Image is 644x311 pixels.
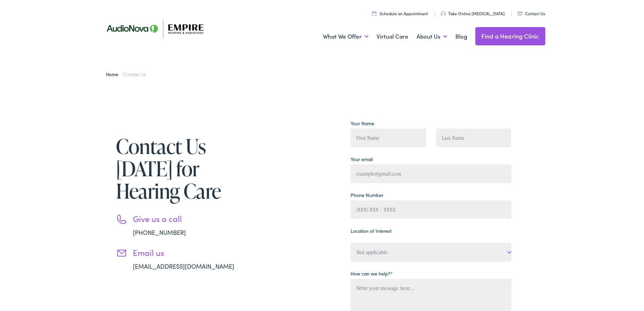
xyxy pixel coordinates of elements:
[351,192,383,199] label: Phone Number
[351,129,426,147] input: First Name
[351,164,511,183] input: example@gmail.com
[124,71,146,77] span: Contact Us
[106,71,146,77] span: /
[372,11,376,16] img: utility icon
[518,12,522,15] img: utility icon
[351,156,373,163] label: Your email
[455,24,467,49] a: Blog
[372,10,428,16] a: Schedule an Appointment
[106,71,122,77] a: Home
[436,129,511,147] input: Last Name
[133,228,186,237] a: [PHONE_NUMBER]
[351,120,374,127] label: Your Name
[133,262,234,270] a: [EMAIL_ADDRESS][DOMAIN_NAME]
[441,10,505,16] a: Take Online [MEDICAL_DATA]
[323,24,368,49] a: What We Offer
[377,24,408,49] a: Virtual Care
[116,135,255,202] h1: Contact Us [DATE] for Hearing Care
[133,248,255,258] h3: Email us
[351,200,511,219] input: (XXX) XXX - XXXX
[518,10,545,16] a: Contact Us
[475,27,545,45] a: Find a Hearing Clinic
[351,270,393,277] label: How can we help?
[133,214,255,224] h3: Give us a call
[351,227,391,235] label: Location of Interest
[441,12,446,16] img: utility icon
[416,24,447,49] a: About Us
